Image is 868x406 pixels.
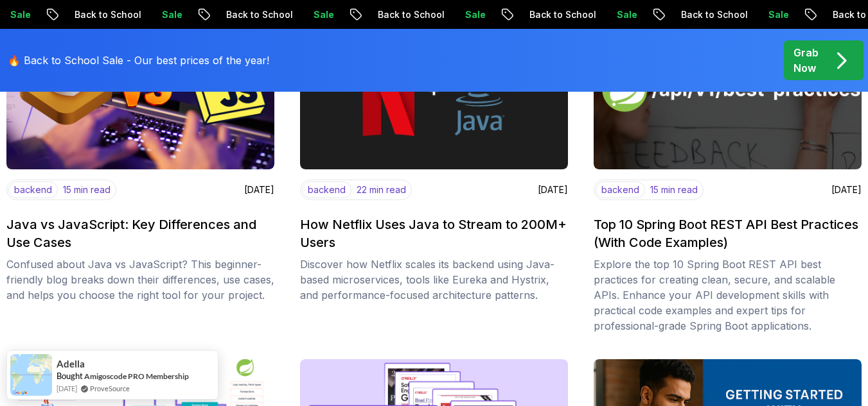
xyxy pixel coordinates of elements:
[8,182,58,198] p: backend
[6,9,274,334] a: imagebackend15 min read[DATE]Java vs JavaScript: Key Differences and Use CasesConfused about Java...
[244,183,274,196] p: [DATE]
[594,257,862,334] p: Explore the top 10 Spring Boot REST API best practices for creating clean, secure, and scalable A...
[650,183,698,196] p: 15 min read
[300,257,568,303] p: Discover how Netflix scales its backend using Java-based microservices, tools like Eureka and Hys...
[793,45,819,76] p: Grab Now
[63,183,111,196] p: 15 min read
[538,183,568,196] p: [DATE]
[594,9,862,334] a: imagebackend15 min read[DATE]Top 10 Spring Boot REST API Best Practices (With Code Examples)Explo...
[300,216,568,251] h2: How Netflix Uses Java to Stream to 200M+ Users
[462,8,549,21] p: Back to School
[701,8,742,21] p: Sale
[94,8,136,21] p: Sale
[8,53,269,68] p: 🔥 Back to School Sale - Our best prices of the year!
[310,8,398,21] p: Back to School
[57,371,83,381] span: Bought
[159,8,246,21] p: Back to School
[614,8,701,21] p: Back to School
[10,354,52,396] img: provesource social proof notification image
[398,8,439,21] p: Sale
[302,182,351,198] p: backend
[549,8,590,21] p: Sale
[6,216,274,251] h2: Java vs JavaScript: Key Differences and Use Cases
[357,183,406,196] p: 22 min read
[7,8,94,21] p: Back to School
[57,383,77,394] span: [DATE]
[831,183,862,196] p: [DATE]
[300,9,568,334] a: imagebackend22 min read[DATE]How Netflix Uses Java to Stream to 200M+ UsersDiscover how Netflix s...
[57,359,85,369] span: Adella
[6,257,274,303] p: Confused about Java vs JavaScript? This beginner-friendly blog breaks down their differences, use...
[84,371,189,381] a: Amigoscode PRO Membership
[765,8,853,21] p: Back to School
[596,182,645,198] p: backend
[90,383,130,394] a: ProveSource
[594,216,862,251] h2: Top 10 Spring Boot REST API Best Practices (With Code Examples)
[246,8,287,21] p: Sale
